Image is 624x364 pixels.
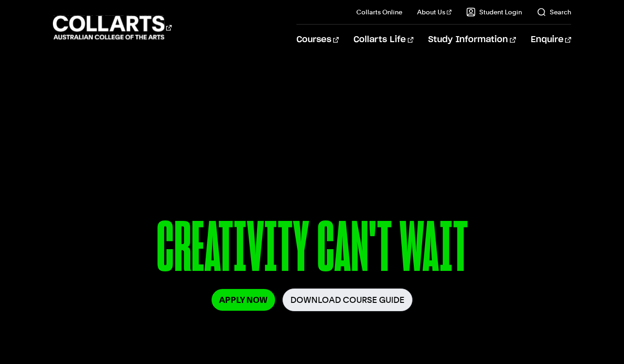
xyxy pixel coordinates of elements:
a: Download Course Guide [283,289,412,311]
a: Search [537,7,571,17]
a: About Us [417,7,451,17]
p: CREATIVITY CAN'T WAIT [53,212,571,289]
a: Study Information [428,25,515,55]
a: Collarts Online [356,7,402,17]
a: Collarts Life [354,25,413,55]
a: Enquire [531,25,571,55]
a: Courses [296,25,339,55]
a: Apply Now [212,289,275,311]
div: Go to homepage [53,14,172,41]
a: Student Login [466,7,522,17]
